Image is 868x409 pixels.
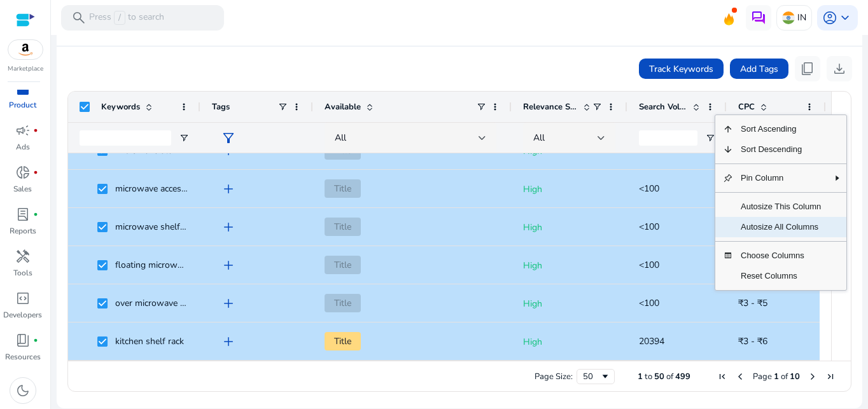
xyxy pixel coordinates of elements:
span: 1 [774,371,779,382]
span: dark_mode [15,383,31,398]
span: donut_small [15,165,31,180]
p: High [523,329,616,355]
p: High [523,214,616,240]
span: All [335,132,346,144]
span: filter_alt [221,130,236,146]
span: Title [325,256,361,274]
span: 50 [654,371,664,382]
div: Column Menu [715,114,847,291]
span: Available [325,101,361,113]
span: 1 [638,371,643,382]
span: Title [325,294,361,312]
img: amazon.svg [8,40,43,59]
button: Add Tags [730,59,788,79]
span: add [221,219,236,235]
span: microwave accessories shelf [115,183,227,195]
span: Title [325,332,361,350]
span: Reset Columns [733,266,829,286]
span: Relevance Score [523,101,578,113]
div: Previous Page [735,371,745,382]
span: kitchen shelf rack [115,335,184,347]
div: Page Size: [535,371,573,382]
span: lab_profile [15,207,31,222]
img: in.svg [782,11,795,24]
span: fiber_manual_record [33,170,38,175]
button: Track Keywords [639,59,724,79]
button: content_copy [795,56,820,81]
span: add [221,296,236,311]
span: 499 [675,371,690,382]
span: Title [325,218,361,236]
span: fiber_manual_record [33,338,38,343]
span: Keywords [101,101,140,113]
div: Last Page [825,371,836,382]
span: CPC [738,101,755,113]
p: Reports [10,225,36,237]
span: account_circle [822,10,837,25]
p: Press to search [89,11,164,25]
p: Developers [3,309,42,321]
span: ₹3 - ₹5 [738,297,767,309]
div: 50 [583,371,600,382]
span: Sort Ascending [733,119,829,139]
div: Page Size [577,369,615,384]
p: Tools [13,267,32,279]
span: add [221,143,236,158]
span: 10 [790,371,800,382]
span: Sort Descending [733,139,829,160]
p: Product [9,99,36,111]
p: Resources [5,351,41,363]
span: fiber_manual_record [33,128,38,133]
span: Add Tags [740,62,778,76]
div: Next Page [808,371,818,382]
p: IN [797,6,806,29]
span: inventory_2 [15,81,31,96]
input: Keywords Filter Input [80,130,171,146]
span: Pin Column [733,168,829,188]
span: Search Volume [639,101,687,113]
span: keyboard_arrow_down [837,10,853,25]
p: Sales [13,183,32,195]
span: add [221,181,236,197]
span: microwave shelf countertop [115,221,226,233]
span: Autosize This Column [733,197,829,217]
input: Search Volume Filter Input [639,130,697,146]
span: Choose Columns [733,246,829,266]
span: to [645,371,652,382]
p: Ads [16,141,30,153]
span: Tags [212,101,230,113]
span: add [221,334,236,349]
span: <100 [639,183,659,195]
span: over microwave shelf [115,297,200,309]
div: First Page [717,371,727,382]
span: campaign [15,123,31,138]
span: code_blocks [15,291,31,306]
span: Page [753,371,772,382]
p: High [523,291,616,317]
p: High [523,253,616,279]
span: search [71,10,87,25]
span: book_4 [15,333,31,348]
span: of [666,371,673,382]
span: microwave stand for kitchen [115,144,227,156]
span: Autosize All Columns [733,217,829,237]
span: <100 [639,221,659,233]
span: floating microwave shelf [115,259,213,271]
span: content_copy [800,61,815,76]
span: fiber_manual_record [33,212,38,217]
span: Track Keywords [649,62,713,76]
button: Open Filter Menu [705,133,715,143]
button: Open Filter Menu [179,133,189,143]
span: of [781,371,788,382]
span: Title [325,179,361,198]
span: 20394 [639,335,664,347]
p: Marketplace [8,64,43,74]
span: <100 [639,297,659,309]
span: <100 [639,259,659,271]
span: handyman [15,249,31,264]
span: download [832,61,847,76]
button: download [827,56,852,81]
span: / [114,11,125,25]
span: add [221,258,236,273]
span: All [533,132,545,144]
